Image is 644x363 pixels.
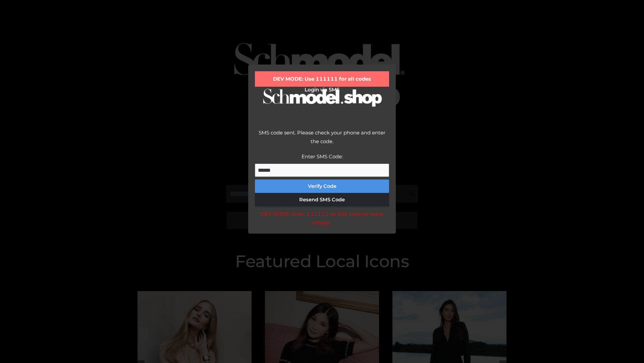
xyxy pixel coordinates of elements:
[255,193,389,206] button: Resend SMS Code
[255,179,389,193] button: Verify Code
[255,128,389,152] div: SMS code sent. Please check your phone and enter the code.
[255,210,389,227] div: DEV MODE: Enter 111111 as SMS code (or leave empty).
[255,71,389,87] div: DEV MODE: Use 111111 for all codes
[302,153,343,160] label: Enter SMS Code:
[255,87,389,93] h2: Login via SMS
